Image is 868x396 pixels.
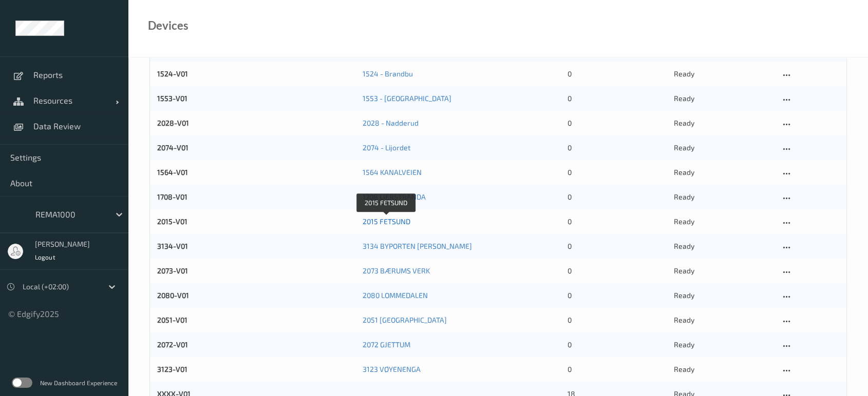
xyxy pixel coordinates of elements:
a: 2028 - Nadderud [362,118,418,127]
p: ready [674,241,773,251]
a: 2015-V01 [157,217,187,226]
div: 0 [568,315,667,325]
p: ready [674,192,773,202]
p: ready [674,216,773,227]
div: 0 [568,93,667,104]
a: 2080-V01 [157,291,189,300]
a: 1553 - [GEOGRAPHIC_DATA] [362,94,451,103]
div: 0 [568,364,667,374]
a: 1564 KANALVEIEN [362,168,421,176]
div: 0 [568,266,667,276]
a: 3123 VØYENENGA [362,365,420,373]
a: 3123-V01 [157,365,187,373]
p: ready [674,364,773,374]
div: 0 [568,69,667,79]
p: ready [674,266,773,276]
a: 1564-V01 [157,168,188,176]
a: 2015 FETSUND [362,217,410,226]
a: 1524-V01 [157,69,188,78]
a: 2028-V01 [157,118,189,127]
div: 0 [568,340,667,350]
a: 1708-V01 [157,192,187,201]
a: 3134 BYPORTEN [PERSON_NAME] [362,242,471,250]
a: 1524 - Brandbu [362,69,412,78]
div: 0 [568,216,667,227]
a: 2074-V01 [157,143,188,152]
p: ready [674,340,773,350]
p: ready [674,315,773,325]
a: 2074 - Lijordet [362,143,410,152]
a: 2073 BÆRUMS VERK [362,266,429,275]
a: 2051 [GEOGRAPHIC_DATA] [362,315,446,324]
p: ready [674,118,773,128]
div: 0 [568,143,667,153]
p: ready [674,143,773,153]
a: 3134-V01 [157,242,188,250]
a: 2072 GJETTUM [362,340,410,349]
a: 1708 LIERSTRANDA [362,192,425,201]
div: 0 [568,192,667,202]
p: ready [674,167,773,177]
div: Devices [148,21,188,31]
a: 2073-V01 [157,266,188,275]
div: 0 [568,290,667,301]
div: 0 [568,241,667,251]
p: ready [674,69,773,79]
p: ready [674,290,773,301]
a: 2080 LOMMEDALEN [362,291,427,300]
div: 0 [568,167,667,177]
a: 1553-V01 [157,94,187,103]
div: 0 [568,118,667,128]
a: 2072-V01 [157,340,188,349]
a: 2051-V01 [157,315,187,324]
p: ready [674,93,773,104]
